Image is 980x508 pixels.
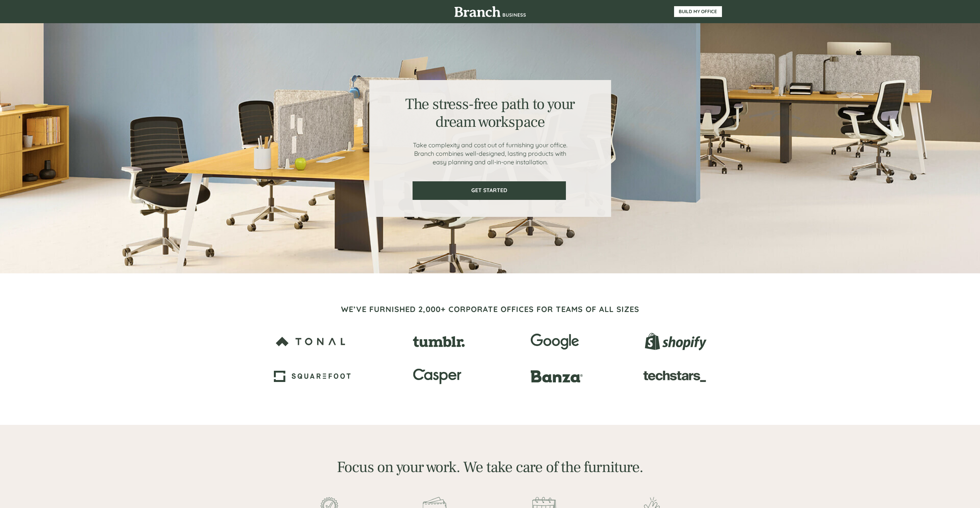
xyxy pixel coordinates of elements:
[405,94,575,132] span: The stress-free path to your dream workspace
[341,304,639,314] span: WE’VE FURNISHED 2,000+ CORPORATE OFFICES FOR TEAMS OF ALL SIZES
[413,141,567,166] span: Take complexity and cost out of furnishing your office. Branch combines well-designed, lasting pr...
[674,9,722,14] span: BUILD MY OFFICE
[337,457,643,477] span: Focus on your work. We take care of the furniture.
[674,6,722,17] a: BUILD MY OFFICE
[413,181,566,200] a: GET STARTED
[413,187,565,194] span: GET STARTED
